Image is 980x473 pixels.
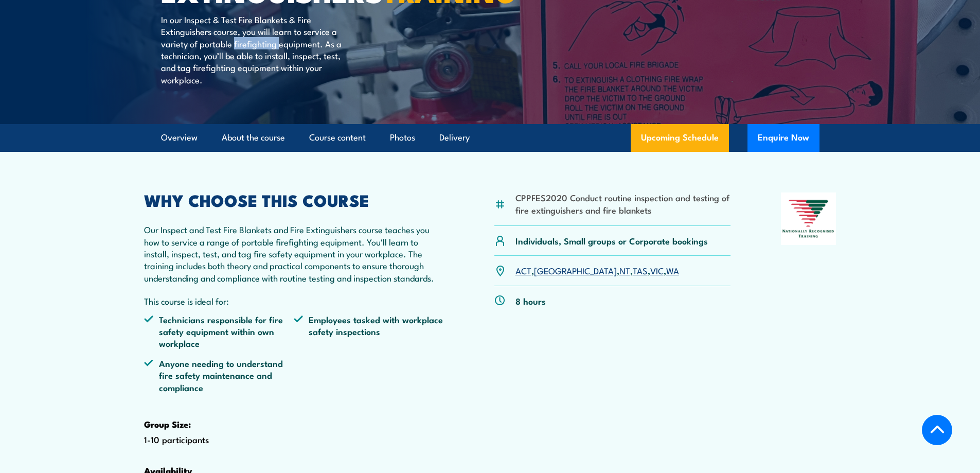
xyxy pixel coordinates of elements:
p: This course is ideal for: [144,295,444,307]
a: WA [666,264,679,276]
li: Anyone needing to understand fire safety maintenance and compliance [144,357,294,393]
a: VIC [650,264,664,276]
a: Overview [161,124,198,151]
p: Our Inspect and Test Fire Blankets and Fire Extinguishers course teaches you how to service a ran... [144,223,444,284]
a: Upcoming Schedule [631,124,729,152]
a: TAS [633,264,648,276]
li: Technicians responsible for fire safety equipment within own workplace [144,313,294,349]
li: Employees tasked with workplace safety inspections [294,313,444,349]
a: Course content [309,124,366,151]
p: , , , , , [515,265,679,276]
button: Enquire Now [747,124,819,152]
a: NT [619,264,630,276]
h2: WHY CHOOSE THIS COURSE [144,192,444,207]
p: In our Inspect & Test Fire Blankets & Fire Extinguishers course, you will learn to service a vari... [161,13,349,85]
a: ACT [515,264,531,276]
a: About the course [222,124,285,151]
img: Nationally Recognised Training logo. [781,192,836,245]
a: Delivery [439,124,470,151]
li: CPPFES2020 Conduct routine inspection and testing of fire extinguishers and fire blankets [515,191,731,216]
strong: Group Size: [144,417,191,431]
a: [GEOGRAPHIC_DATA] [534,264,617,276]
a: Photos [390,124,415,151]
p: 8 hours [515,295,546,307]
p: Individuals, Small groups or Corporate bookings [515,235,708,247]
